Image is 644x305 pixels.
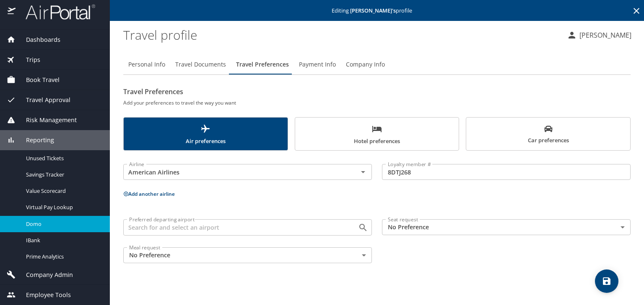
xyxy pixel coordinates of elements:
[350,7,396,14] strong: [PERSON_NAME] 's
[26,220,100,228] span: Domo
[8,4,16,20] img: icon-airportal.png
[129,124,283,146] span: Air preferences
[577,30,631,40] p: [PERSON_NAME]
[26,253,100,261] span: Prime Analytics
[16,35,60,44] span: Dashboards
[123,247,372,263] div: No Preference
[26,154,100,162] span: Unused Tickets
[16,290,71,300] span: Employee Tools
[123,54,631,74] div: Profile
[16,270,73,279] span: Company Admin
[16,95,70,105] span: Travel Approval
[126,167,345,177] input: Select an Airline
[300,124,454,146] span: Hotel preferences
[126,222,345,233] input: Search for and select an airport
[236,59,289,70] span: Travel Preferences
[346,59,385,70] span: Company Info
[16,4,95,20] img: airportal-logo.png
[595,269,618,293] button: save
[123,117,631,151] div: scrollable force tabs example
[16,136,54,145] span: Reporting
[357,222,369,233] button: Open
[16,75,60,85] span: Book Travel
[26,187,100,195] span: Value Scorecard
[112,8,641,13] p: Editing profile
[123,98,631,107] h6: Add your preferences to travel the way you want
[563,28,635,43] button: [PERSON_NAME]
[382,219,631,235] div: No Preference
[123,22,560,48] h1: Travel profile
[123,85,631,98] h2: Travel Preferences
[16,115,77,125] span: Risk Management
[123,190,175,197] button: Add another airline
[357,166,369,178] button: Open
[128,59,165,70] span: Personal Info
[471,125,625,145] span: Car preferences
[175,59,226,70] span: Travel Documents
[299,59,336,70] span: Payment Info
[26,171,100,179] span: Savings Tracker
[26,236,100,244] span: IBank
[16,55,40,64] span: Trips
[26,203,100,211] span: Virtual Pay Lookup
